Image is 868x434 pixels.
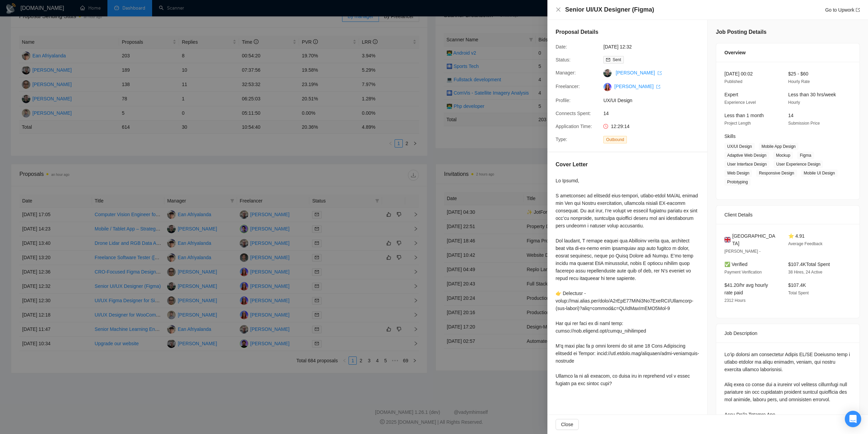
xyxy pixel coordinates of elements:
a: Go to Upworkexport [825,7,860,13]
button: Close [556,7,561,13]
div: Lo Ipsumd, S ametconsec ad elitsedd eius-tempori, utlabo-etdol MA/AL enimad min Ven qui Nostru ex... [556,177,699,387]
img: c1o0rOVReXCKi1bnQSsgHbaWbvfM_HSxWVsvTMtH2C50utd8VeU_52zlHuo4ie9fkT [603,83,612,91]
h5: Job Posting Details [716,28,766,36]
span: [GEOGRAPHIC_DATA] [732,232,777,247]
a: [PERSON_NAME] export [616,70,662,75]
span: Expert [724,92,738,97]
span: $41.20/hr avg hourly rate paid [724,282,768,295]
span: Mobile App Design [759,143,798,150]
div: Open Intercom Messenger [845,411,861,427]
span: Manager: [556,70,576,75]
span: export [656,85,660,89]
span: Figma [797,152,814,159]
span: Published [724,79,742,84]
span: Submission Price [788,121,820,126]
span: 12:29:14 [611,124,630,129]
span: UX/UI Design [724,143,755,150]
div: Job Description [724,324,851,342]
span: Total Spent [788,291,809,295]
span: close [556,7,561,12]
span: Experience Level [724,100,756,105]
span: export [856,8,860,12]
span: Hourly [788,100,800,105]
span: Web Design [724,169,752,177]
span: 14 [788,113,794,118]
span: Payment Verification [724,270,762,275]
span: Less than 1 month [724,113,764,118]
span: Close [561,421,573,428]
span: Application Time: [556,124,592,129]
span: Overview [724,49,746,56]
span: [PERSON_NAME] - [724,249,761,254]
span: User Interface Design [724,160,769,168]
span: Connects Spent: [556,111,591,116]
span: export [658,71,662,75]
span: Outbound [603,136,627,143]
h5: Cover Letter [556,160,588,169]
h4: Senior UI/UX Designer (Figma) [565,5,654,14]
span: Less than 30 hrs/week [788,92,836,97]
span: 14 [603,110,706,117]
a: [PERSON_NAME] export [614,84,660,89]
span: Profile: [556,98,571,103]
span: ✅ Verified [724,262,748,267]
span: Project Length [724,121,751,126]
button: Close [556,419,579,430]
span: $107.4K [788,282,806,288]
span: Adaptive Web Design [724,152,769,159]
span: Sent [613,57,621,62]
span: User Experience Design [774,160,823,168]
span: [DATE] 12:32 [603,43,706,51]
span: 38 Hires, 24 Active [788,270,822,275]
img: 🇬🇧 [724,236,731,243]
span: [DATE] 00:02 [724,71,753,76]
span: Mobile UI Design [801,169,838,177]
span: Hourly Rate [788,79,810,84]
span: Status: [556,57,571,62]
span: UX/UI Design [603,97,706,104]
span: $25 - $60 [788,71,808,76]
span: Prototyping [724,178,751,186]
span: Responsive Design [756,169,797,177]
span: 2312 Hours [724,298,746,303]
span: ⭐ 4.91 [788,233,805,239]
span: $107.4K Total Spent [788,262,830,267]
span: Skills [724,134,736,139]
span: Mockup [773,152,793,159]
span: Freelancer: [556,84,580,89]
span: Date: [556,44,567,50]
span: Type: [556,137,567,142]
h5: Proposal Details [556,28,598,36]
div: Client Details [724,206,851,224]
span: clock-circle [603,124,608,129]
span: mail [606,58,610,62]
span: Average Feedback [788,241,823,246]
